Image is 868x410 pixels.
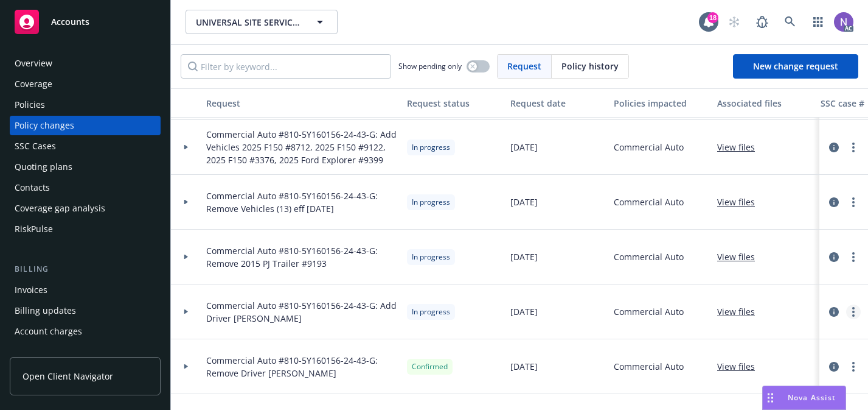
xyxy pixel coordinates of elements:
[206,354,397,380] span: Commercial Auto #810-5Y160156-24-43-G: Remove Driver [PERSON_NAME]
[762,386,846,410] button: Nova Assist
[717,305,765,318] a: View files
[846,305,861,319] a: more
[398,61,462,71] span: Show pending only
[15,116,74,135] div: Policy changes
[10,219,161,239] a: RiskPulse
[510,305,538,318] span: [DATE]
[10,116,161,135] a: Policy changes
[827,359,841,374] a: circleInformation
[171,120,201,175] div: Toggle Row Expanded
[834,12,853,32] img: photo
[827,250,841,264] a: circleInformation
[827,305,841,319] a: circleInformation
[15,95,45,115] div: Policies
[15,178,50,197] div: Contacts
[15,280,47,300] div: Invoices
[763,386,778,409] div: Drag to move
[510,141,538,154] span: [DATE]
[171,230,201,285] div: Toggle Row Expanded
[846,250,861,264] a: more
[609,88,712,118] button: Policies impacted
[846,140,861,155] a: more
[788,392,836,403] span: Nova Assist
[10,342,161,362] a: Installment plans
[15,342,86,362] div: Installment plans
[717,97,811,110] div: Associated files
[10,263,161,275] div: Billing
[206,97,397,110] div: Request
[10,157,161,177] a: Quoting plans
[753,60,838,72] span: New change request
[717,360,765,373] a: View files
[846,195,861,210] a: more
[412,361,448,372] span: Confirmed
[15,54,52,73] div: Overview
[171,339,201,394] div: Toggle Row Expanded
[10,199,161,218] a: Coverage gap analysis
[15,219,53,239] div: RiskPulse
[51,17,89,27] span: Accounts
[707,12,718,23] div: 18
[402,88,505,118] button: Request status
[412,142,450,153] span: In progress
[717,196,765,208] a: View files
[15,74,52,94] div: Coverage
[412,197,450,208] span: In progress
[407,97,501,110] div: Request status
[15,301,76,320] div: Billing updates
[206,244,397,270] span: Commercial Auto #810-5Y160156-24-43-G: Remove 2015 PJ Trailer #9193
[507,60,541,72] span: Request
[10,301,161,320] a: Billing updates
[510,360,538,373] span: [DATE]
[722,10,746,34] a: Start snowing
[196,16,301,29] span: UNIVERSAL SITE SERVICES, INC
[510,97,604,110] div: Request date
[186,10,338,34] button: UNIVERSAL SITE SERVICES, INC
[510,196,538,208] span: [DATE]
[171,175,201,230] div: Toggle Row Expanded
[412,306,450,317] span: In progress
[206,189,397,215] span: Commercial Auto #810-5Y160156-24-43-G: Remove Vehicles (13) eff [DATE]
[412,252,450,263] span: In progress
[510,250,538,263] span: [DATE]
[806,10,830,34] a: Switch app
[15,157,72,177] div: Quoting plans
[827,195,841,210] a: circleInformation
[15,136,56,156] div: SSC Cases
[614,97,707,110] div: Policies impacted
[778,10,802,34] a: Search
[505,88,609,118] button: Request date
[171,285,201,339] div: Toggle Row Expanded
[15,199,105,218] div: Coverage gap analysis
[614,250,684,263] span: Commercial Auto
[201,88,402,118] button: Request
[10,95,161,115] a: Policies
[717,141,765,154] a: View files
[614,305,684,318] span: Commercial Auto
[614,360,684,373] span: Commercial Auto
[10,280,161,300] a: Invoices
[10,178,161,197] a: Contacts
[614,196,684,208] span: Commercial Auto
[206,299,397,325] span: Commercial Auto #810-5Y160156-24-43-G: Add Driver [PERSON_NAME]
[10,54,161,73] a: Overview
[181,54,391,79] input: Filter by keyword...
[712,88,816,118] button: Associated files
[614,141,684,154] span: Commercial Auto
[561,60,619,72] span: Policy history
[846,359,861,374] a: more
[717,250,765,263] a: View files
[206,128,397,166] span: Commercial Auto #810-5Y160156-24-43-G: Add Vehicles 2025 F150 #8712, 2025 F150 #9122, 2025 F150 #...
[10,74,161,94] a: Coverage
[10,322,161,341] a: Account charges
[733,54,858,79] a: New change request
[750,10,774,34] a: Report a Bug
[10,5,161,39] a: Accounts
[15,322,82,341] div: Account charges
[23,370,113,383] span: Open Client Navigator
[827,140,841,155] a: circleInformation
[10,136,161,156] a: SSC Cases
